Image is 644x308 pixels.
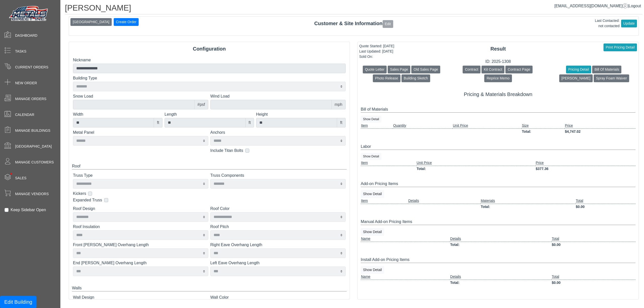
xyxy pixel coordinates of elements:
[361,190,384,198] button: Show Detail
[361,181,635,187] div: Add-on Pricing Items
[15,160,54,165] span: Manage Customers
[361,266,384,274] button: Show Detail
[393,123,453,129] td: Quantity
[210,260,346,266] label: Left Eave Overhang Length
[73,242,208,248] label: Front [PERSON_NAME] Overhang Length
[210,224,346,230] label: Roof Pitch
[337,118,346,127] div: ft
[480,198,576,204] td: Materials
[629,4,641,8] span: Logout
[11,207,46,213] label: Keep Sidebar Open
[359,54,394,59] div: Sold On:
[210,93,346,99] label: Wind Load
[210,294,346,300] label: Wall Color
[194,100,208,109] div: #psf
[210,242,346,248] label: Right Eave Overhang Length
[373,74,400,82] button: Photo Release
[361,91,635,97] h5: Pricing & Materials Breakdown
[484,74,512,82] button: Reprice Memo
[15,49,26,54] span: Tasks
[73,57,346,63] label: Nickname
[554,4,628,8] a: [EMAIL_ADDRESS][DOMAIN_NAME]
[536,166,636,172] td: $377.36
[256,111,346,117] label: Height
[15,80,37,86] span: New Order
[154,118,163,127] div: ft
[15,191,49,197] span: Manage Vendors
[359,43,394,49] div: Quote Started: [DATE]
[388,66,410,73] button: Sales Page
[15,175,26,181] span: Sales
[401,74,430,82] button: Building Sketch
[595,18,620,29] div: Last Contacted: not contacted
[73,224,208,230] label: Roof Insulation
[69,45,350,53] div: Configuration
[359,49,394,54] div: Last Updated: [DATE]
[361,198,408,204] td: Item
[551,280,635,286] td: $0.00
[521,123,565,129] td: Size
[73,206,208,212] label: Roof Design
[73,172,208,179] label: Truss Type
[603,43,637,51] button: Print Pricing Detail
[15,33,37,38] span: Dashboard
[450,274,552,280] td: Details
[72,285,347,291] div: Walls
[576,198,635,204] td: Total
[361,144,635,150] div: Labor
[463,66,480,73] button: Contract
[411,66,440,73] button: Old Sales Page
[450,236,552,242] td: Details
[621,20,637,27] button: Update
[210,148,243,154] label: Include Titan Bolts
[114,18,139,26] button: Create Order
[65,3,642,14] h1: [PERSON_NAME]
[331,100,346,109] div: mph
[73,191,86,197] label: Kickers
[73,129,208,136] label: Metal Panel
[15,112,34,117] span: Calendar
[73,260,208,266] label: End [PERSON_NAME] Overhang Length
[165,111,254,117] label: Length
[15,96,46,102] span: Manage Orders
[551,236,635,242] td: Total
[565,128,635,135] td: $4,747.02
[453,123,521,129] td: Unit Price
[450,280,552,286] td: Total:
[73,111,163,117] label: Width
[15,65,48,70] span: Current Orders
[363,66,387,73] button: Quote Letter
[383,20,393,28] button: Edit
[358,59,638,65] div: ID: 2025-1308
[361,106,635,113] div: Bill of Materials
[210,172,346,179] label: Truss Components
[15,144,52,149] span: [GEOGRAPHIC_DATA]
[358,45,638,53] div: Result
[361,257,635,263] div: Install Add-on Pricing Items
[8,5,50,23] img: Metals Direct Inc Logo
[5,166,18,182] span: •
[361,116,381,123] button: Show Detail
[554,3,641,9] div: |
[73,93,208,99] label: Snow Load
[551,242,635,248] td: $0.00
[69,20,638,28] div: Customer & Site Information
[210,206,346,212] label: Roof Color
[576,204,635,210] td: $0.00
[592,66,621,73] button: Bill Of Materials
[361,228,384,236] button: Show Detail
[559,74,593,82] button: [PERSON_NAME]
[594,74,629,82] button: Spray Foam Waiver
[361,236,450,242] td: Name
[210,129,346,136] label: Anchors
[73,75,346,81] label: Building Type
[521,128,565,135] td: Total:
[416,166,536,172] td: Total:
[361,219,635,225] div: Manual Add-on Pricing Items
[361,274,450,280] td: Name
[551,274,635,280] td: Total
[70,18,112,26] button: [GEOGRAPHIC_DATA]
[505,66,533,73] button: Contract Page
[536,160,636,166] td: Price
